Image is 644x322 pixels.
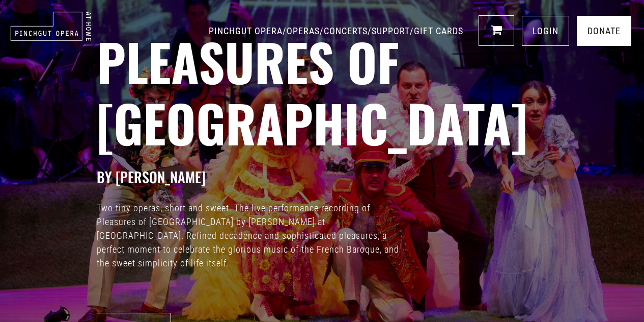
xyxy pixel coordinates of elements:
p: Two tiny operas, short and sweet. The live performance recording of Pleasures of [GEOGRAPHIC_DATA... [97,201,402,270]
a: PINCHGUT OPERA [209,26,283,36]
a: SUPPORT [372,26,410,36]
h2: Pleasures of [GEOGRAPHIC_DATA] [97,31,644,153]
a: OPERAS [287,26,320,36]
a: CONCERTS [324,26,368,36]
a: Donate [577,16,631,46]
a: LOGIN [522,16,569,46]
img: pinchgut_at_home_negative_logo.svg [10,11,92,41]
a: GIFT CARDS [414,26,463,36]
h3: BY [PERSON_NAME] [97,168,644,186]
span: / / / / [209,26,466,36]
